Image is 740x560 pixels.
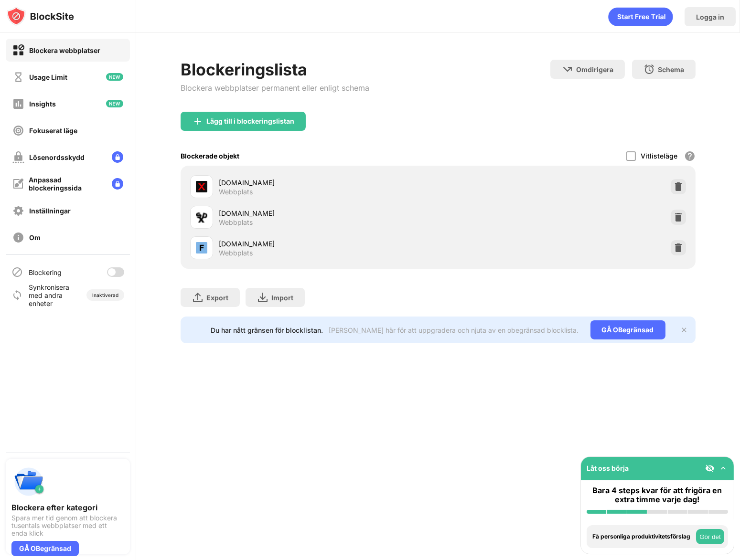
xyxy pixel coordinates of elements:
div: Export [206,294,228,302]
img: omni-setup-toggle.svg [719,464,728,473]
img: focus-off.svg [12,125,24,137]
img: new-icon.svg [106,100,123,107]
div: Webbplats [219,188,253,196]
div: Blockera webbplatser [29,46,100,54]
div: Webbplats [219,249,253,257]
div: [DOMAIN_NAME] [219,239,438,249]
img: sync-icon.svg [11,289,23,301]
div: animation [608,7,673,26]
div: [PERSON_NAME] här för att uppgradera och njuta av en obegränsad blocklista. [329,326,579,334]
img: lock-menu.svg [112,151,123,163]
img: time-usage-off.svg [12,71,24,83]
div: Låt oss börja [587,464,629,472]
div: Spara mer tid genom att blockera tusentals webbplatser med ett enda klick [11,514,124,537]
div: Blockera webbplatser permanent eller enligt schema [181,83,369,93]
img: logo-blocksite.svg [7,7,74,26]
div: Blockerade objekt [181,152,239,160]
div: Inställningar [29,207,71,215]
div: Blockera efter kategori [11,503,124,512]
img: settings-off.svg [12,205,24,217]
div: Bara 4 steps kvar för att frigöra en extra timme varje dag! [587,486,728,504]
div: [DOMAIN_NAME] [219,178,438,188]
img: new-icon.svg [106,73,123,81]
img: push-categories.svg [11,465,46,499]
div: [DOMAIN_NAME] [219,208,438,218]
img: customize-block-page-off.svg [12,178,24,190]
div: Import [271,294,293,302]
div: Synkronisera med andra enheter [29,283,78,307]
div: GÅ OBegränsad [11,541,79,556]
img: insights-off.svg [12,98,24,110]
div: Du har nått gränsen för blocklistan. [211,326,323,334]
div: Schema [658,65,684,74]
div: Lägg till i blockeringslistan [206,117,294,125]
img: favicons [196,242,207,254]
div: Blockeringslista [181,60,369,79]
img: password-protection-off.svg [12,151,24,163]
div: Få personliga produktivitetsförslag [592,533,694,540]
div: Inaktiverad [92,292,118,298]
img: lock-menu.svg [112,178,123,190]
img: eye-not-visible.svg [705,464,715,473]
div: Usage Limit [29,73,67,81]
img: block-on.svg [12,44,24,56]
img: favicons [196,211,207,223]
button: Gör det [696,529,724,544]
div: Omdirigera [576,65,613,74]
div: Logga in [696,13,724,21]
div: Anpassad blockeringssida [29,176,104,192]
div: Webbplats [219,218,253,227]
div: Om [29,233,41,242]
div: Insights [29,100,56,108]
div: GÅ OBegränsad [590,320,665,339]
img: x-button.svg [680,326,688,334]
img: favicons [196,181,207,192]
img: about-off.svg [12,232,24,243]
div: Blockering [29,268,62,276]
div: Fokuserat läge [29,127,77,135]
img: blocking-icon.svg [11,266,23,278]
div: Vitlisteläge [641,152,677,160]
div: Lösenordsskydd [29,153,85,161]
